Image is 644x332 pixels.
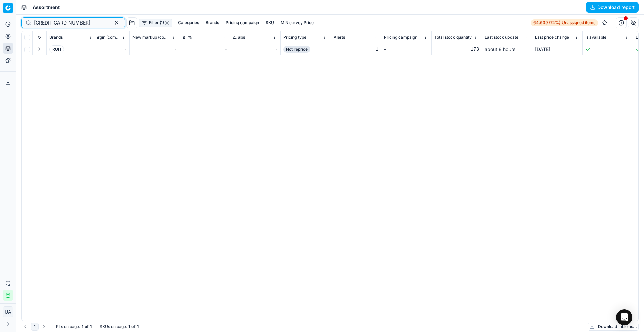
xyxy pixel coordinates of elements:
[616,309,632,325] div: Open Intercom Messenger
[384,35,417,40] span: Pricing campaign
[3,306,13,317] button: UA
[586,2,639,13] button: Download report
[33,4,60,11] nav: breadcrumb
[82,324,83,329] strong: 1
[21,323,30,331] button: Go to previous page
[531,19,598,26] a: 64,639 (74%)Unassigned items
[139,19,172,27] button: Filter (1)
[40,323,48,331] button: Go to next page
[223,19,262,27] button: Pricing campaign
[562,20,595,26] span: Unassigned items
[283,35,306,40] span: Pricing type
[35,33,43,41] button: Expand all
[56,324,80,329] span: PLs on page :
[334,46,378,53] div: 1
[132,35,170,40] span: New markup (common), %
[49,45,64,53] span: RUH
[283,46,310,53] span: Not reprice
[183,35,192,40] span: Δ, %
[434,35,472,40] span: Total stock quantity
[132,46,177,53] div: -
[535,35,569,40] span: Last price change
[384,46,429,53] div: -
[49,35,63,40] span: Brands
[33,4,60,11] span: Assortment
[485,46,515,52] span: about 8 hours
[90,324,92,329] strong: 1
[585,35,606,40] span: Is available
[3,307,13,317] span: UA
[21,323,48,331] nav: pagination
[35,45,43,53] button: Expand
[31,323,39,331] button: 1
[334,35,345,40] span: Alerts
[100,324,127,329] span: SKUs on page :
[485,35,518,40] span: Last stock update
[137,324,139,329] strong: 1
[588,323,639,331] button: Download table as...
[34,19,107,26] input: Search by SKU or title
[175,19,202,27] button: Categories
[233,46,278,53] div: -
[535,46,550,52] span: [DATE]
[128,324,130,329] strong: 1
[203,19,222,27] button: Brands
[183,46,227,53] div: -
[434,46,479,53] div: 173
[278,19,316,27] button: MIN survey Price
[131,324,136,329] strong: of
[233,35,245,40] span: Δ, abs
[85,324,89,329] strong: of
[263,19,277,27] button: SKU
[82,46,127,53] div: -
[82,35,120,40] span: New margin (common), %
